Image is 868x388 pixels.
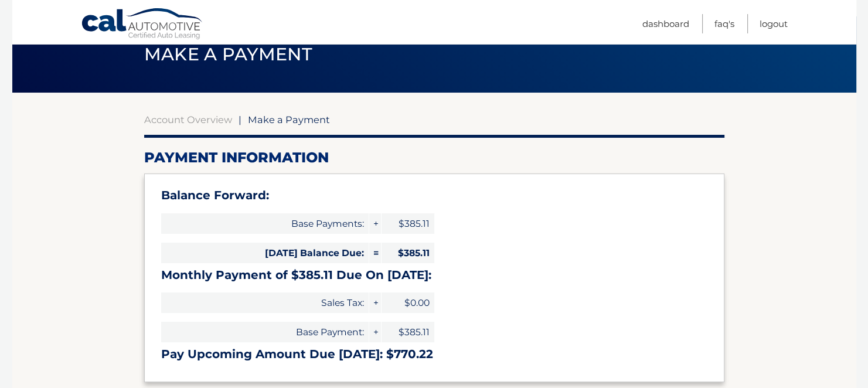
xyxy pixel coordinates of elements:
h3: Balance Forward: [161,188,707,203]
span: + [369,322,381,342]
span: $0.00 [382,292,434,313]
span: $385.11 [382,213,434,234]
a: Logout [760,14,788,33]
a: Cal Automotive [81,8,204,42]
h3: Monthly Payment of $385.11 Due On [DATE]: [161,268,707,283]
h3: Pay Upcoming Amount Due [DATE]: $770.22 [161,347,707,362]
span: Base Payments: [161,213,369,234]
span: Make a Payment [144,43,312,65]
span: [DATE] Balance Due: [161,243,369,263]
a: Dashboard [642,14,689,33]
span: + [369,292,381,313]
a: FAQ's [714,14,734,33]
span: $385.11 [382,322,434,342]
span: $385.11 [382,243,434,263]
h2: Payment Information [144,149,724,166]
span: Make a Payment [248,114,330,125]
span: Sales Tax: [161,292,369,313]
span: | [239,114,241,125]
span: Base Payment: [161,322,369,342]
a: Account Overview [144,114,232,125]
span: = [369,243,381,263]
span: + [369,213,381,234]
